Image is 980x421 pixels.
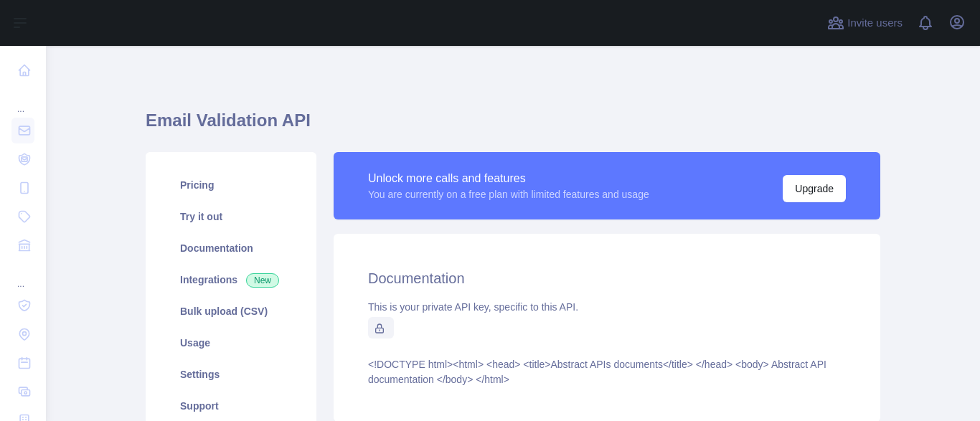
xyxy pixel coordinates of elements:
[163,169,299,201] a: Pricing
[11,86,34,115] div: ...
[368,187,649,202] div: You are currently on a free plan with limited features and usage
[11,261,34,290] div: ...
[163,295,299,327] a: Bulk upload (CSV)
[368,300,846,314] div: This is your private API key, specific to this API.
[368,170,649,187] div: Unlock more calls and features
[146,109,880,143] h1: Email Validation API
[163,264,299,295] a: Integrations New
[368,268,846,288] h2: Documentation
[847,15,903,32] span: Invite users
[368,357,846,387] article: <!DOCTYPE html> <html> <head> <title>Abstract APIs documents</title> </head> <body> Abstract API ...
[163,359,299,390] a: Settings
[824,11,905,34] button: Invite users
[783,175,846,202] button: Upgrade
[246,273,279,288] span: New
[163,232,299,264] a: Documentation
[163,327,299,359] a: Usage
[163,201,299,232] a: Try it out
